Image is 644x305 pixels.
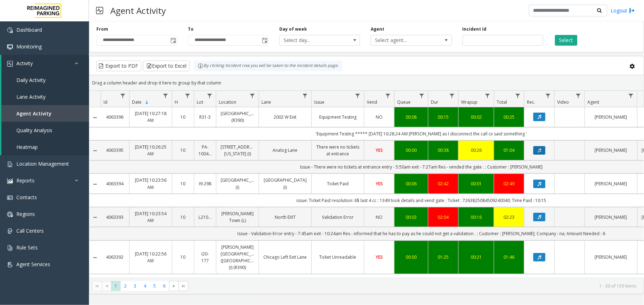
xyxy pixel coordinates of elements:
img: 'icon' [7,262,13,268]
h3: Agent Activity [107,2,169,19]
a: [PERSON_NAME] [589,214,633,221]
a: Activity [1,55,89,72]
a: Heatmap [1,139,89,155]
img: 'icon' [7,228,13,234]
div: 00:01 [463,180,490,187]
span: Sortable [144,99,150,105]
span: Page 5 [150,281,159,291]
a: Collapse Details [89,181,101,187]
img: infoIcon.svg [198,63,204,69]
a: Location Filter Menu [248,91,257,100]
span: Select agent... [371,35,435,45]
a: Wrapup Filter Menu [483,91,492,100]
div: By clicking Incident row you will be taken to the incident details page. [194,61,342,71]
span: Toggle popup [260,35,268,45]
a: NO [369,114,390,120]
a: [STREET_ADDRESS][US_STATE] (I) [221,144,254,157]
span: YES [376,254,383,260]
a: 02:49 [498,180,520,187]
span: Location Management [16,160,69,167]
span: Id [104,99,107,105]
a: 02:04 [433,214,454,221]
span: Call Centers [16,227,44,234]
a: 10 [176,114,190,120]
label: To [188,26,194,32]
span: Page 1 [111,281,121,291]
a: Issue Filter Menu [353,91,363,100]
a: 01:04 [498,147,520,154]
a: [PERSON_NAME] [589,180,633,187]
a: [PERSON_NAME] Town (L) [221,210,254,224]
a: H Filter Menu [183,91,192,100]
a: 00:16 [463,214,490,221]
span: H [175,99,178,105]
a: [GEOGRAPHIC_DATA] (I) [263,177,307,190]
img: logout [629,7,635,14]
span: Video [557,99,569,105]
a: 4063396 [105,114,125,120]
span: Page 4 [140,281,150,291]
a: Collapse Details [89,148,101,154]
span: Queue [397,99,411,105]
a: [DATE] 10:26:25 AM [134,144,168,157]
a: Agent Activity [1,105,89,122]
a: Equipment Testing [316,114,360,120]
label: Day of week [279,26,307,32]
img: pageIcon [96,2,103,19]
div: 01:46 [498,254,520,260]
a: 02:23 [498,214,520,221]
a: Queue Filter Menu [417,91,427,100]
a: Chicago Left Exit Lane [263,254,307,260]
a: [DATE] 10:22:56 AM [134,250,168,264]
img: 'icon' [7,161,13,167]
a: Quality Analysis [1,122,89,139]
div: 00:38 [433,147,454,154]
img: 'icon' [7,212,13,217]
a: 4063395 [105,147,125,154]
a: [PERSON_NAME] [589,114,633,120]
span: YES [376,181,383,187]
div: 00:15 [433,114,454,120]
a: 00:08 [399,114,424,120]
a: Id Filter Menu [118,91,128,100]
div: 00:25 [498,114,520,120]
span: Issue [314,99,324,105]
label: Incident Id [463,26,487,32]
a: Lane Filter Menu [300,91,310,100]
span: Page 3 [131,281,140,291]
span: Go to the next page [169,281,179,291]
span: NO [376,114,383,120]
button: Export to PDF [96,61,141,71]
span: Total [497,99,507,105]
a: 00:26 [463,147,490,154]
a: 4063392 [105,254,125,260]
button: Select [555,35,577,46]
span: Select day... [280,35,344,45]
a: YES [369,147,390,154]
span: Location [219,99,236,105]
div: 00:00 [399,147,424,154]
a: 01:25 [433,254,454,260]
span: Lot [197,99,203,105]
img: 'icon' [7,61,13,67]
img: 'icon' [7,195,13,201]
span: Activity [16,60,33,67]
a: 00:00 [399,254,424,260]
a: Ticket Paid [316,180,360,187]
a: Ticket Unreadable [316,254,360,260]
span: Agent Activity [16,110,52,117]
span: Monitoring [16,43,42,50]
a: 4063394 [105,180,125,187]
a: Total Filter Menu [513,91,523,100]
a: Logout [611,7,635,14]
a: Agent Filter Menu [626,91,636,100]
a: 00:21 [463,254,490,260]
span: Rule Sets [16,244,38,251]
a: North EXIT [263,214,307,221]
